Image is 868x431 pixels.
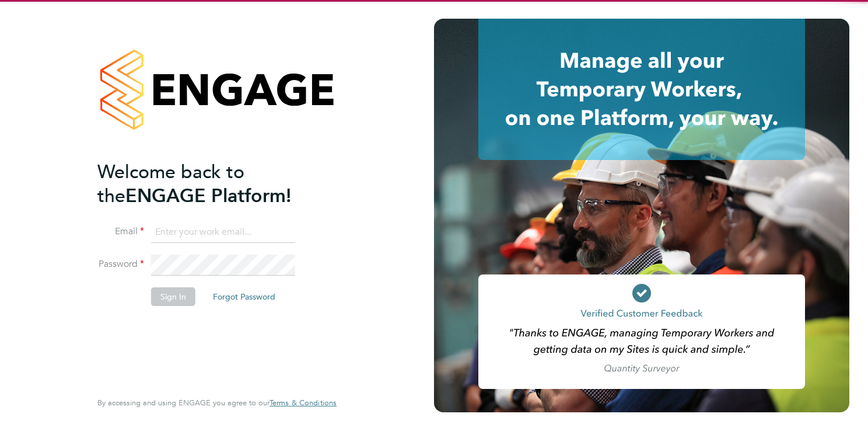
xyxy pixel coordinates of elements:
[97,161,244,207] span: Welcome back to the
[97,225,144,238] label: Email
[269,398,337,408] a: Terms & Conditions
[269,398,337,408] span: Terms & Conditions
[97,160,325,208] h2: ENGAGE Platform!
[151,287,195,306] button: Sign In
[97,398,337,408] span: By accessing and using ENGAGE you agree to our
[97,258,144,270] label: Password
[204,287,285,306] button: Forgot Password
[151,222,295,243] input: Enter your work email...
